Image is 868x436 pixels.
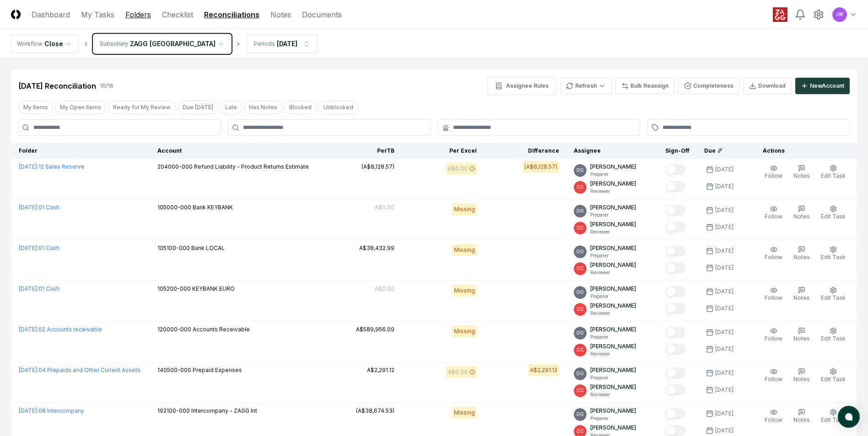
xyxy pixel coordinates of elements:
span: Notes [793,254,810,261]
a: [DATE]:04 Prepaids and Other Current Assets [19,367,140,373]
span: CC [577,346,584,353]
span: Bank LOCAL [191,245,225,251]
th: Assignee [566,143,658,159]
div: [DATE] [715,426,733,435]
div: Missing [452,244,477,256]
button: Edit Task [819,244,847,263]
button: Follow [763,325,784,345]
div: [DATE] [715,264,733,272]
span: DG [577,289,584,296]
a: Folders [125,9,151,20]
button: Mark complete [665,425,685,436]
span: DG [577,370,584,377]
span: Follow [765,254,782,261]
div: Account [157,147,312,155]
p: Reviewer [590,351,636,357]
div: Due [704,147,741,155]
button: Periods[DATE] [246,35,318,53]
div: [DATE] [715,345,733,353]
button: Mark complete [665,303,685,314]
p: Preparer [590,415,636,422]
button: Follow [763,244,784,263]
button: Download [743,78,792,94]
span: Edit Task [821,254,846,261]
span: Follow [765,172,782,179]
span: Bank KEYBANK [193,204,233,211]
a: [DATE]:01 Cash [19,204,59,211]
div: [DATE] Reconciliation [18,80,96,91]
div: A$2,291.12 [367,366,394,374]
button: Due Today [178,101,218,114]
div: A$0.00 [448,368,468,376]
div: Missing [452,285,477,297]
span: CC [577,387,584,394]
p: Preparer [590,374,636,381]
p: [PERSON_NAME] [590,220,636,229]
span: [DATE] : [19,204,38,211]
span: Follow [765,213,782,220]
a: Documents [302,9,342,20]
div: A$589,956.09 [356,325,394,334]
p: [PERSON_NAME] [590,383,636,391]
div: Workflow [17,40,43,48]
button: Mark complete [665,327,685,338]
p: Reviewer [590,391,636,398]
div: New Account [810,82,844,90]
p: [PERSON_NAME] [590,180,636,188]
span: Notes [793,376,810,383]
p: Preparer [590,252,636,259]
span: [DATE] : [19,326,38,333]
button: Unblocked [318,101,358,114]
div: (A$8,128.57) [361,163,394,171]
span: Edit Task [821,376,846,383]
span: DG [577,167,584,174]
th: Sign-Off [658,143,697,159]
a: [DATE]:08 Intercompany [19,407,84,414]
span: [DATE] : [19,163,38,170]
button: Mark complete [665,367,685,378]
button: Follow [763,285,784,304]
th: Folder [11,143,151,159]
nav: breadcrumb [11,35,318,53]
div: [DATE] [277,39,297,48]
p: Preparer [590,171,636,178]
span: Intercompany - ZAGG Int [191,407,257,414]
button: Follow [763,203,784,223]
img: Logo [11,10,21,19]
span: Notes [793,172,810,179]
a: Checklist [162,9,193,20]
a: [DATE]:02 Accounts receivable [19,326,102,333]
div: 16 / 16 [100,82,113,90]
img: ZAGG logo [773,7,787,22]
span: CC [577,224,584,231]
div: [DATE] [715,247,733,255]
button: Notes [792,163,812,182]
p: Reviewer [590,310,636,317]
div: (A$38,674.53) [356,407,394,415]
span: Edit Task [821,172,846,179]
span: 204000-000 [157,163,193,170]
div: (A$8,128.57) [524,163,557,171]
p: [PERSON_NAME] [590,244,636,252]
button: Mark complete [665,245,685,256]
span: 105200-000 [157,285,191,292]
button: Notes [792,244,812,263]
span: KEYBANK EURO [192,285,235,292]
button: Bulk Reassign [615,78,674,94]
span: Notes [793,416,810,423]
th: Difference [484,143,566,159]
span: DG [577,248,584,255]
span: Notes [793,294,810,301]
div: [DATE] [715,182,733,191]
p: [PERSON_NAME] [590,407,636,415]
button: Mark complete [665,408,685,419]
div: A$0.00 [375,203,394,212]
div: [DATE] [715,386,733,394]
div: Subsidiary [100,40,128,48]
p: [PERSON_NAME] [590,203,636,212]
span: DG [577,207,584,214]
span: Edit Task [821,213,846,220]
div: [DATE] [715,165,733,174]
div: A$38,432.99 [359,244,394,252]
div: A$2,291.12 [530,366,557,374]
